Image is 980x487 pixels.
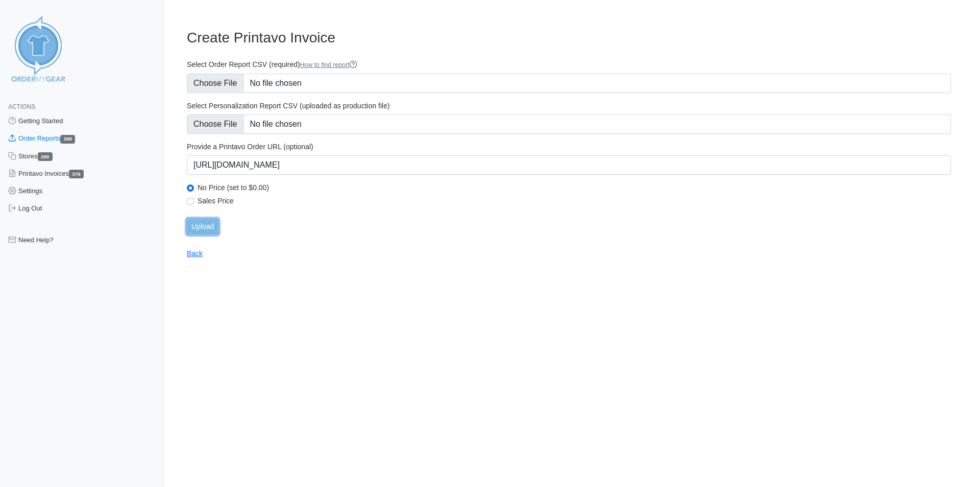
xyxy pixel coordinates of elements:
[198,183,951,192] label: No Price (set to $0.00)
[187,142,951,151] label: Provide a Printavo Order URL (optional)
[187,155,951,175] input: https://www.printavo.com/invoices/1234567
[60,135,75,144] span: 398
[187,219,218,235] input: Upload
[69,170,84,178] span: 378
[187,29,951,47] h3: Create Printavo Invoice
[187,60,951,69] label: Select Order Report CSV (required)
[8,103,35,110] span: Actions
[198,196,951,205] label: Sales Price
[187,249,203,258] a: Back
[300,61,358,68] a: How to find report
[38,152,53,161] span: 299
[187,101,951,110] label: Select Personalization Report CSV (uploaded as production file)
